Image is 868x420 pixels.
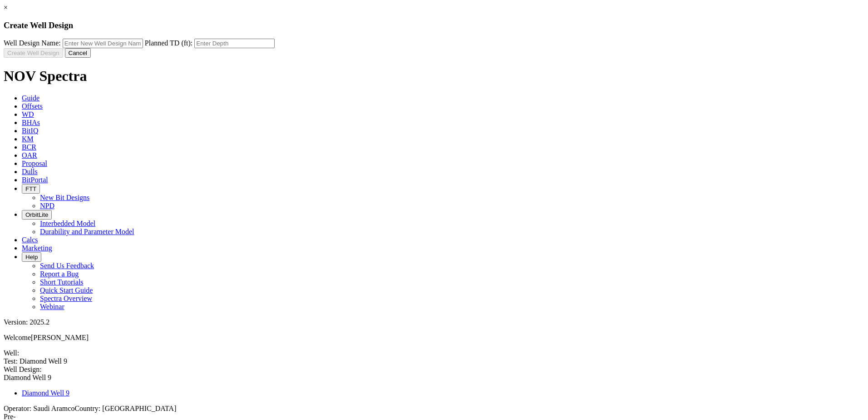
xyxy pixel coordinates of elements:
[40,295,92,302] a: Spectra Overview
[22,110,34,118] span: WD
[194,39,275,48] input: Enter Depth
[22,160,47,167] span: Proposal
[22,244,52,252] span: Marketing
[40,270,79,278] a: Report a Bug
[4,349,864,365] span: Well:
[22,236,38,244] span: Calcs
[40,262,94,270] a: Send Us Feedback
[4,318,864,326] div: Version: 2025.2
[31,334,89,341] span: [PERSON_NAME]
[25,254,38,260] span: Help
[25,211,48,218] span: OrbitLite
[22,176,48,184] span: BitPortal
[22,94,39,102] span: Guide
[4,405,74,412] span: Operator: Saudi Aramco
[22,168,38,175] span: Dulls
[4,374,51,381] span: Diamond Well 9
[4,20,864,30] h3: Create Well Design
[22,389,69,397] a: Diamond Well 9
[22,135,34,143] span: KM
[22,102,43,110] span: Offsets
[4,4,8,11] a: ×
[4,365,864,397] span: Well Design:
[74,405,176,412] span: Country: [GEOGRAPHIC_DATA]
[4,48,63,58] button: Create Well Design
[63,39,143,48] input: Enter New Well Design Name
[65,48,91,58] button: Cancel
[40,202,54,210] a: NPD
[22,143,36,151] span: BCR
[22,127,38,135] span: BitIQ
[4,39,61,47] label: Well Design Name:
[4,334,864,342] p: Welcome
[4,357,67,365] span: Test: Diamond Well 9
[40,303,64,310] a: Webinar
[40,228,134,235] a: Durability and Parameter Model
[40,194,89,201] a: New Bit Designs
[22,119,40,126] span: BHAs
[145,39,192,47] label: Planned TD (ft):
[40,286,93,294] a: Quick Start Guide
[40,220,95,227] a: Interbedded Model
[22,151,37,159] span: OAR
[4,68,864,85] h1: NOV Spectra
[25,185,36,192] span: FTT
[40,278,84,286] a: Short Tutorials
